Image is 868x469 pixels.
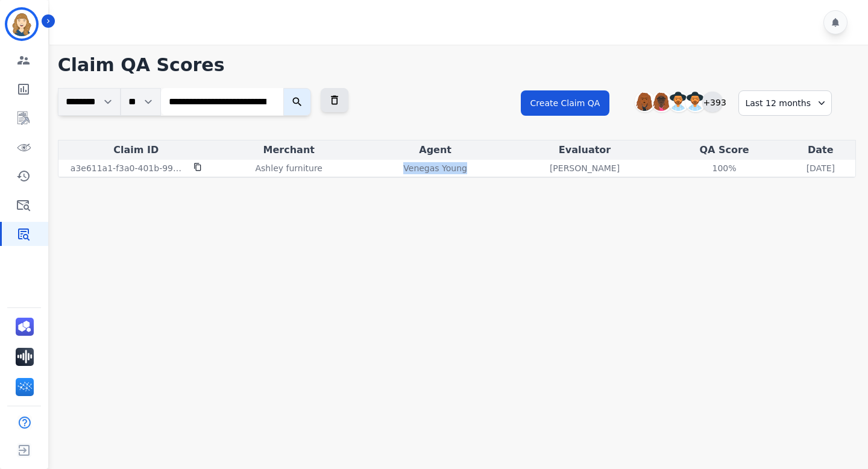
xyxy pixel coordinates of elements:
div: 100% [697,162,752,174]
img: Bordered avatar [7,10,36,39]
p: a3e611a1-f3a0-401b-9985-1600d9c9e170 [71,162,186,174]
p: [DATE] [807,162,835,174]
p: Venegas Young [403,162,467,174]
p: [PERSON_NAME] [550,162,620,174]
div: Date [788,143,853,157]
button: Create Claim QA [521,90,610,116]
h1: Claim QA Scores [58,54,856,76]
div: Merchant [216,143,362,157]
div: Agent [366,143,505,157]
div: QA Score [665,143,784,157]
p: Ashley furniture [256,162,322,174]
div: +393 [702,92,723,112]
div: Claim ID [61,143,212,157]
div: Last 12 months [738,90,832,116]
div: Evaluator [509,143,661,157]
